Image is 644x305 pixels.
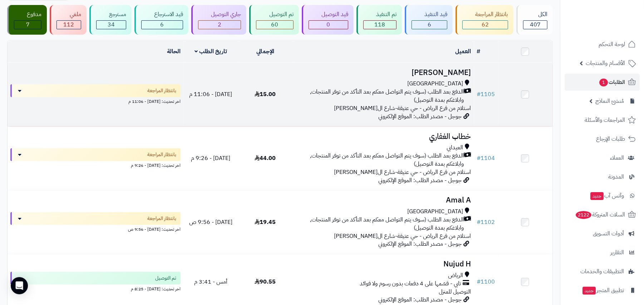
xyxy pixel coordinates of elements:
[448,271,463,280] span: الرياض
[147,87,176,94] span: بانتظار المراجعة
[300,5,355,35] a: قيد التوصيل 0
[97,21,126,29] div: 34
[10,97,181,105] div: اخر تحديث: [DATE] - 11:06 م
[477,47,481,56] a: #
[477,277,481,286] span: #
[412,21,447,29] div: 6
[189,218,232,226] span: [DATE] - 9:56 ص
[610,153,624,163] span: العملاء
[334,104,471,112] span: استلام من فرع الرياض - حي عتيقة-شارع ال[PERSON_NAME]
[88,5,133,35] a: مسترجع 34
[439,287,471,296] span: التوصيل للمنزل
[530,20,541,29] span: 407
[142,21,183,29] div: 6
[295,260,471,268] h3: Nujud H
[256,47,274,56] a: الإجمالي
[271,20,279,29] span: 60
[96,10,126,19] div: مسترجع
[6,5,48,35] a: مدفوع 7
[412,10,447,19] div: قيد التنفيذ
[565,263,640,280] a: التطبيقات والخدمات
[309,10,348,19] div: قيد التوصيل
[599,77,625,87] span: الطلبات
[326,20,330,29] span: 0
[565,225,640,242] a: أدوات التسويق
[590,191,624,201] span: وآتس آب
[147,215,176,222] span: بانتظار المراجعة
[608,172,624,182] span: المدونة
[334,168,471,176] span: استلام من فرع الرياض - حي عتيقة-شارع ال[PERSON_NAME]
[255,154,276,162] span: 44.00
[379,112,462,121] span: جوجل - مصدر الطلب: الموقع الإلكتروني
[565,36,640,53] a: لوحة التحكم
[582,285,624,295] span: تطبيق المتجر
[198,21,241,29] div: 2
[599,39,625,49] span: لوحة التحكم
[10,285,181,292] div: اخر تحديث: [DATE] - 8:25 م
[108,20,115,29] span: 34
[11,277,28,294] div: Open Intercom Messenger
[454,5,515,35] a: بانتظار المراجعة 62
[295,88,464,104] span: الدفع بعد الطلب (سوف يتم التواصل معكم بعد التأكد من توفر المنتجات, وابلاغكم بمدة التوصيل)
[198,10,241,19] div: جاري التوصيل
[248,5,300,35] a: تم التوصيل 60
[309,21,348,29] div: 0
[155,275,176,282] span: تم التوصيل
[14,21,41,29] div: 7
[523,10,547,19] div: الكل
[477,218,495,226] a: #1102
[190,90,232,99] span: [DATE] - 11:06 م
[477,218,481,226] span: #
[575,210,625,220] span: السلات المتروكة
[580,266,624,276] span: التطبيقات والخدمات
[428,20,431,29] span: 6
[575,211,592,219] span: 2122
[456,47,471,56] a: العميل
[10,225,181,232] div: اخر تحديث: [DATE] - 9:56 ص
[595,5,637,20] img: logo-2.png
[610,247,624,257] span: التقارير
[565,168,640,185] a: المدونة
[360,280,461,288] span: تابي - قسّمها على 4 دفعات بدون رسوم ولا فوائد
[408,207,463,216] span: [GEOGRAPHIC_DATA]
[10,161,181,169] div: اخر تحديث: [DATE] - 9:26 م
[256,21,293,29] div: 60
[477,154,495,162] a: #1104
[565,111,640,129] a: المراجعات والأسئلة
[363,10,397,19] div: تم التنفيذ
[565,149,640,166] a: العملاء
[141,10,183,19] div: قيد الاسترجاع
[167,47,181,56] a: الحالة
[195,47,227,56] a: تاريخ الطلب
[565,244,640,261] a: التقارير
[462,10,508,19] div: بانتظار المراجعة
[477,90,495,99] a: #1105
[295,216,464,232] span: الدفع بعد الطلب (سوف يتم التواصل معكم بعد التأكد من توفر المنتجات, وابلاغكم بمدة التوصيل)
[255,218,276,226] span: 19.45
[63,20,74,29] span: 112
[364,21,396,29] div: 118
[334,232,471,240] span: استلام من فرع الرياض - حي عتيقة-شارع ال[PERSON_NAME]
[596,134,625,144] span: طلبات الإرجاع
[582,287,596,295] span: جديد
[161,20,164,29] span: 6
[295,69,471,77] h3: [PERSON_NAME]
[48,5,88,35] a: ملغي 112
[586,58,625,68] span: الأقسام والمنتجات
[190,5,248,35] a: جاري التوصيل 2
[565,206,640,223] a: السلات المتروكة2122
[593,229,624,239] span: أدوات التسويق
[355,5,403,35] a: تم التنفيذ 118
[295,196,471,204] h3: Amal A
[403,5,454,35] a: قيد التنفيذ 6
[379,240,462,248] span: جوجل - مصدر الطلب: الموقع الإلكتروني
[477,277,495,286] a: #1100
[565,74,640,91] a: الطلبات1
[599,78,608,87] span: 1
[408,80,463,88] span: [GEOGRAPHIC_DATA]
[565,187,640,204] a: وآتس آبجديد
[515,5,554,35] a: الكل407
[256,10,293,19] div: تم التوصيل
[463,21,507,29] div: 62
[482,20,489,29] span: 62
